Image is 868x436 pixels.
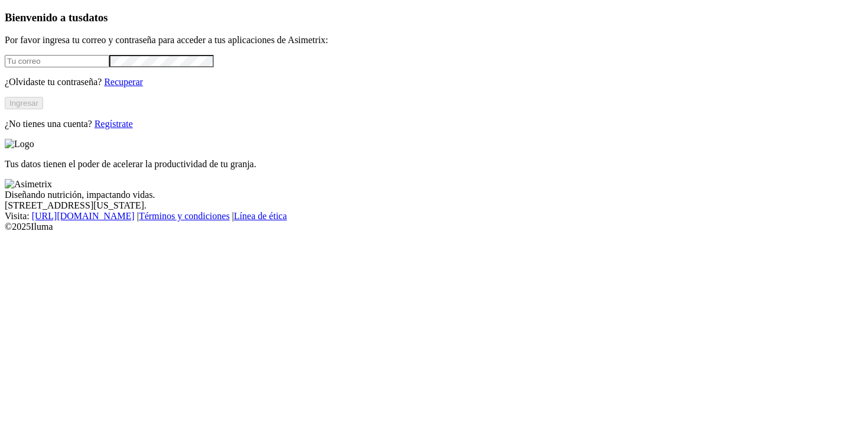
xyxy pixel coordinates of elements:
[5,119,863,129] p: ¿No tienes una cuenta?
[5,190,863,200] div: Diseñando nutrición, impactando vidas.
[5,211,863,222] div: Visita : | |
[5,11,863,24] h3: Bienvenido a tus
[5,222,863,232] div: © 2025 Iluma
[5,55,109,67] input: Tu correo
[83,11,108,24] span: datos
[5,35,863,45] p: Por favor ingresa tu correo y contraseña para acceder a tus aplicaciones de Asimetrix:
[5,159,863,170] p: Tus datos tienen el poder de acelerar la productividad de tu granja.
[5,179,52,190] img: Asimetrix
[5,139,34,149] img: Logo
[5,200,863,211] div: [STREET_ADDRESS][US_STATE].
[139,211,230,221] a: Términos y condiciones
[104,77,143,87] a: Recuperar
[94,119,133,129] a: Regístrate
[32,211,135,221] a: [URL][DOMAIN_NAME]
[5,97,43,109] button: Ingresar
[5,77,863,87] p: ¿Olvidaste tu contraseña?
[234,211,287,221] a: Línea de ética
